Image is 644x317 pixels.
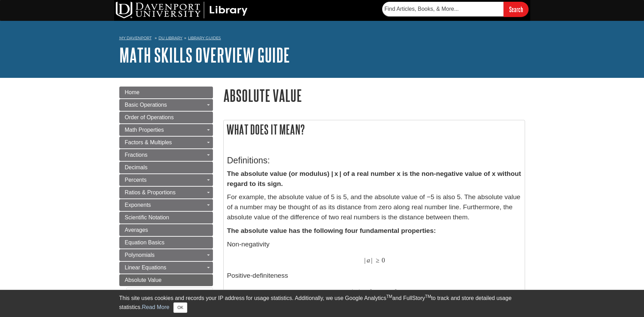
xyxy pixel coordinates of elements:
[125,277,162,283] span: Absolute Value
[223,87,525,104] h1: Absolute Value
[119,137,213,148] a: Factors & Multiples
[116,2,248,18] img: DU Library
[125,114,174,120] span: Order of Operations
[367,256,370,264] span: a
[142,304,169,310] a: Read More
[125,152,148,158] span: Fractions
[173,302,187,313] button: Close
[371,256,372,264] span: |
[119,174,213,186] a: Percents
[119,35,152,41] a: My Davenport
[388,287,392,295] span: =
[352,287,353,295] span: |
[381,256,385,264] span: 0
[119,33,525,44] nav: breadcrumb
[125,127,164,133] span: Math Properties
[125,177,147,183] span: Percents
[119,112,213,123] a: Order of Operations
[119,199,213,211] a: Exponents
[119,87,213,98] a: Home
[119,187,213,198] a: Ratios & Proportions
[125,239,165,245] span: Equation Basics
[119,212,213,223] a: Scientific Notation
[125,89,140,95] span: Home
[119,44,290,66] a: Math Skills Overview Guide
[359,287,360,295] span: |
[125,265,166,270] span: Linear Equations
[376,256,379,264] span: ≥
[125,227,148,233] span: Averages
[375,287,380,295] span: ⇔
[354,287,358,295] span: a
[188,35,221,40] a: Library Guides
[227,155,521,165] h3: Definitions:
[394,287,397,295] span: 0
[363,287,367,295] span: =
[119,274,213,286] a: Absolute Value
[119,294,525,313] div: This site uses cookies and records your IP address for usage statistics. Additionally, we use Goo...
[119,262,213,274] a: Linear Equations
[119,249,213,261] a: Polynomials
[227,227,436,234] strong: The absolute value has the following four fundamental properties:
[425,294,431,299] sup: TM
[382,2,504,16] input: Find Articles, Books, & More...
[369,287,373,295] span: 0
[119,124,213,136] a: Math Properties
[119,99,213,111] a: Basic Operations
[119,224,213,236] a: Averages
[125,164,148,170] span: Decimals
[504,2,529,17] input: Search
[125,252,155,258] span: Polynomials
[383,287,386,295] span: a
[125,102,167,108] span: Basic Operations
[125,139,172,145] span: Factors & Multiples
[364,256,366,264] span: |
[119,237,213,249] a: Equation Basics
[227,192,521,222] p: For example, the absolute value of 5 is 5, and the absolute value of −5 is also 5. The absolute v...
[386,294,392,299] sup: TM
[125,214,169,220] span: Scientific Notation
[227,170,521,187] strong: The absolute value (or modulus) | x | of a real number x is the non-negative value of x without r...
[125,202,151,208] span: Exponents
[158,35,182,40] a: DU Library
[224,120,525,139] h2: What does it mean?
[119,149,213,161] a: Fractions
[125,189,176,195] span: Ratios & Proportions
[382,2,529,17] form: Searches DU Library's articles, books, and more
[119,162,213,173] a: Decimals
